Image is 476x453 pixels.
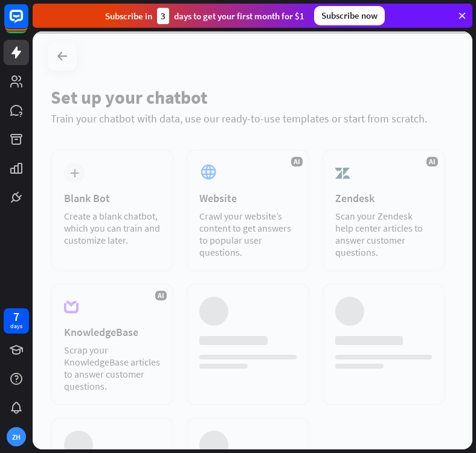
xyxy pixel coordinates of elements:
[4,308,29,334] a: 7 days
[105,8,304,24] div: Subscribe in days to get your first month for $1
[10,322,22,331] div: days
[314,6,385,25] div: Subscribe now
[157,8,169,24] div: 3
[7,427,26,446] div: ZH
[13,311,19,322] div: 7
